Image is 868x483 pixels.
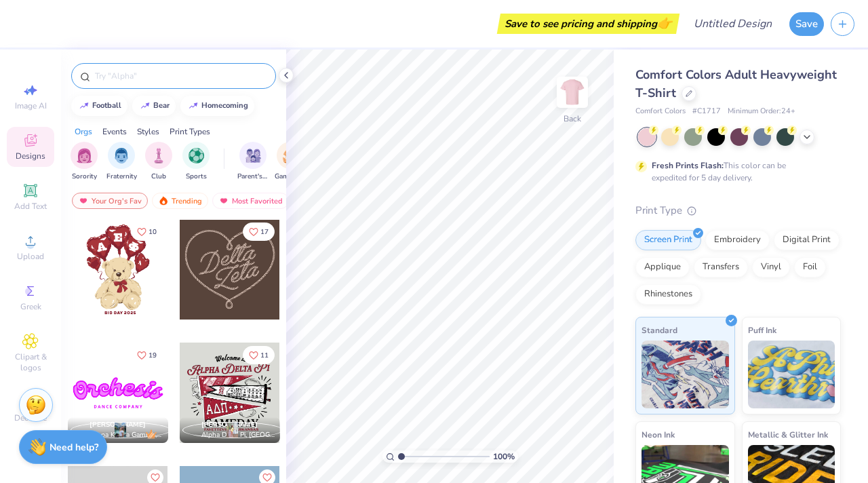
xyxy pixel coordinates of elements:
[642,341,729,408] img: Standard
[145,142,172,182] button: filter button
[186,172,207,182] span: Sports
[201,420,258,429] span: [PERSON_NAME]
[243,223,275,241] button: Like
[752,257,790,277] div: Vinyl
[559,79,586,106] img: Back
[7,351,54,373] span: Clipart & logos
[212,193,289,209] div: Most Favorited
[705,230,770,250] div: Embroidery
[72,172,97,182] span: Sorority
[182,142,210,182] button: filter button
[158,196,169,206] img: trending.gif
[635,230,701,250] div: Screen Print
[774,230,840,250] div: Digital Print
[153,102,170,109] div: bear
[635,257,690,277] div: Applique
[748,323,776,337] span: Puff Ink
[132,96,176,116] button: bear
[71,142,98,182] div: filter for Sorority
[50,441,98,454] strong: Need help?
[635,284,701,305] div: Rhinestones
[90,430,163,440] span: Kappa Kappa Gamma, [GEOGRAPHIC_DATA][US_STATE]
[275,142,306,182] div: filter for Game Day
[642,427,675,442] span: Neon Ink
[237,172,269,182] span: Parent's Weekend
[79,102,90,110] img: trend_line.gif
[275,142,306,182] button: filter button
[237,142,269,182] div: filter for Parent's Weekend
[71,142,98,182] button: filter button
[500,14,676,34] div: Save to see pricing and shipping
[275,172,306,182] span: Game Day
[131,346,163,364] button: Like
[182,142,210,182] div: filter for Sports
[102,125,127,138] div: Events
[652,160,724,171] strong: Fresh Prints Flash:
[635,106,686,117] span: Comfort Colors
[71,96,127,116] button: football
[75,125,92,138] div: Orgs
[15,100,47,111] span: Image AI
[260,352,269,359] span: 11
[243,346,275,364] button: Like
[137,125,159,138] div: Styles
[17,251,44,262] span: Upload
[189,148,204,163] img: Sports Image
[694,257,748,277] div: Transfers
[245,148,261,163] img: Parent's Weekend Image
[14,412,47,423] span: Decorate
[237,142,269,182] button: filter button
[170,125,210,138] div: Print Types
[90,420,146,429] span: [PERSON_NAME]
[201,102,248,109] div: homecoming
[564,113,581,125] div: Back
[151,148,166,163] img: Club Image
[92,102,121,109] div: football
[642,323,677,337] span: Standard
[218,196,229,206] img: most_fav.gif
[683,10,783,37] input: Untitled Design
[77,148,92,163] img: Sorority Image
[145,142,172,182] div: filter for Club
[106,172,137,182] span: Fraternity
[78,196,89,206] img: most_fav.gif
[72,193,148,209] div: Your Org's Fav
[180,96,254,116] button: homecoming
[14,201,47,212] span: Add Text
[635,66,837,101] span: Comfort Colors Adult Heavyweight T-Shirt
[635,203,841,218] div: Print Type
[728,106,795,117] span: Minimum Order: 24 +
[16,151,45,161] span: Designs
[188,102,199,110] img: trend_line.gif
[493,450,515,463] span: 100 %
[260,229,269,235] span: 17
[652,159,818,184] div: This color can be expedited for 5 day delivery.
[20,301,41,312] span: Greek
[114,148,129,163] img: Fraternity Image
[149,229,157,235] span: 10
[789,12,824,36] button: Save
[748,341,835,408] img: Puff Ink
[152,193,208,209] div: Trending
[106,142,137,182] div: filter for Fraternity
[283,148,298,163] img: Game Day Image
[131,223,163,241] button: Like
[657,15,672,31] span: 👉
[151,172,166,182] span: Club
[140,102,151,110] img: trend_line.gif
[106,142,137,182] button: filter button
[201,430,275,440] span: Alpha Delta Pi, [GEOGRAPHIC_DATA][US_STATE] at [GEOGRAPHIC_DATA]
[692,106,721,117] span: # C1717
[794,257,826,277] div: Foil
[748,427,828,442] span: Metallic & Glitter Ink
[94,69,267,83] input: Try "Alpha"
[149,352,157,359] span: 19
